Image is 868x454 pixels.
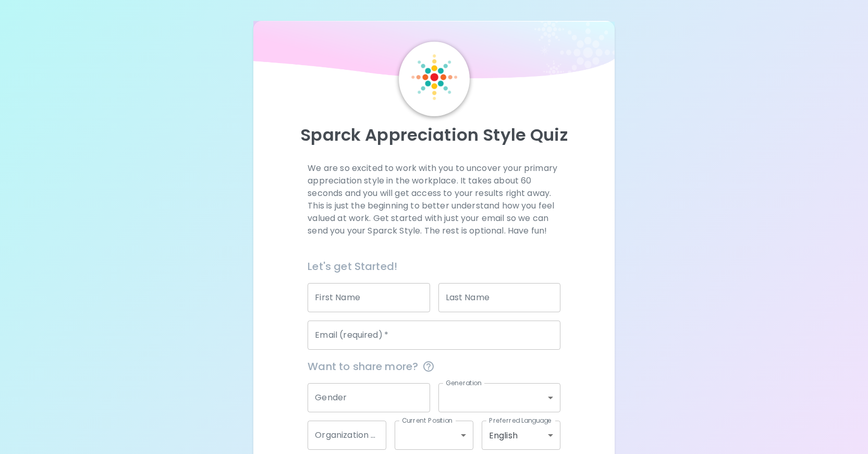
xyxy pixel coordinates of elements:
[308,162,560,237] p: We are so excited to work with you to uncover your primary appreciation style in the workplace. I...
[266,125,603,145] p: Sparck Appreciation Style Quiz
[402,416,453,425] label: Current Position
[482,421,560,450] div: English
[308,258,560,275] h6: Let's get Started!
[422,360,435,373] svg: This information is completely confidential and only used for aggregated appreciation studies at ...
[411,54,457,100] img: Sparck Logo
[308,358,560,375] span: Want to share more?
[489,416,552,425] label: Preferred Language
[253,21,615,83] img: wave
[446,378,482,387] label: Generation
